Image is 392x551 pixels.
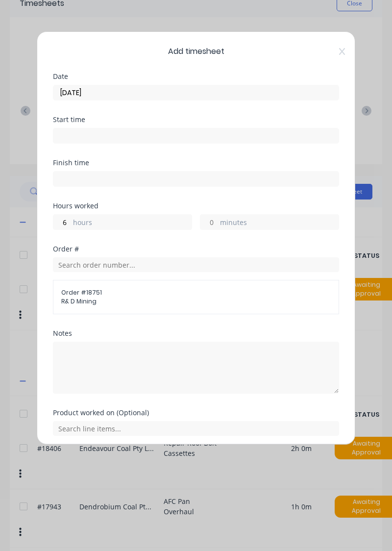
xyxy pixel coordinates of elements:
div: Order # [53,246,339,252]
input: 0 [200,215,218,229]
div: Hours worked [53,202,339,209]
label: minutes [220,217,339,229]
div: Finish time [53,159,339,166]
span: R& D Mining [61,297,331,306]
input: Search order number... [53,257,339,272]
div: Product worked on (Optional) [53,409,339,416]
div: Start time [53,116,339,123]
input: Search line items... [53,421,339,436]
div: Date [53,73,339,80]
label: hours [73,217,192,229]
span: Order # 18751 [61,288,331,297]
span: Add timesheet [53,46,339,57]
div: Notes [53,330,339,337]
input: 0 [53,215,71,229]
